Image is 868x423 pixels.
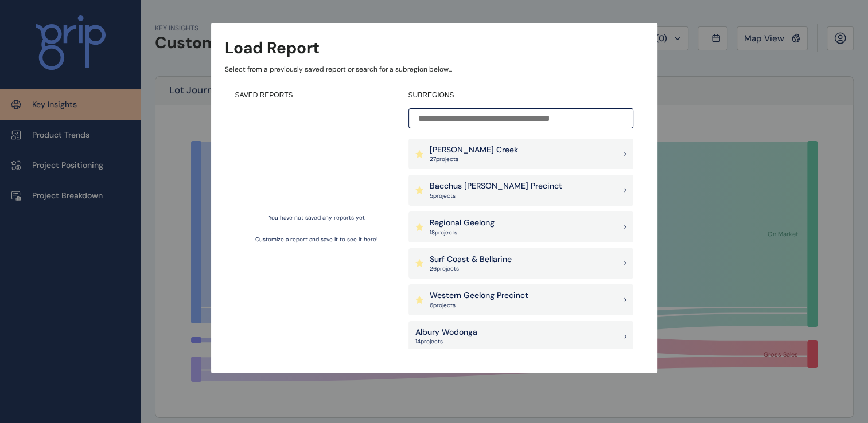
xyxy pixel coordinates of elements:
p: Customize a report and save it to see it here! [255,236,378,244]
p: Western Geelong Precinct [430,290,528,301]
p: 27 project s [430,155,518,163]
p: You have not saved any reports yet [268,214,365,222]
p: [PERSON_NAME] Creek [430,144,518,156]
h4: SAVED REPORTS [235,91,398,100]
p: 14 project s [415,338,477,346]
p: Surf Coast & Bellarine [430,254,512,265]
p: Select from a previously saved report or search for a subregion below... [225,65,644,75]
p: 18 project s [430,229,495,237]
p: 5 project s [430,192,562,200]
h4: SUBREGIONS [408,91,633,100]
h3: Load Report [225,37,320,59]
p: Regional Geelong [430,217,495,229]
p: 6 project s [430,301,528,310]
p: 26 project s [430,265,512,273]
p: Albury Wodonga [415,327,477,338]
p: Bacchus [PERSON_NAME] Precinct [430,181,562,192]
